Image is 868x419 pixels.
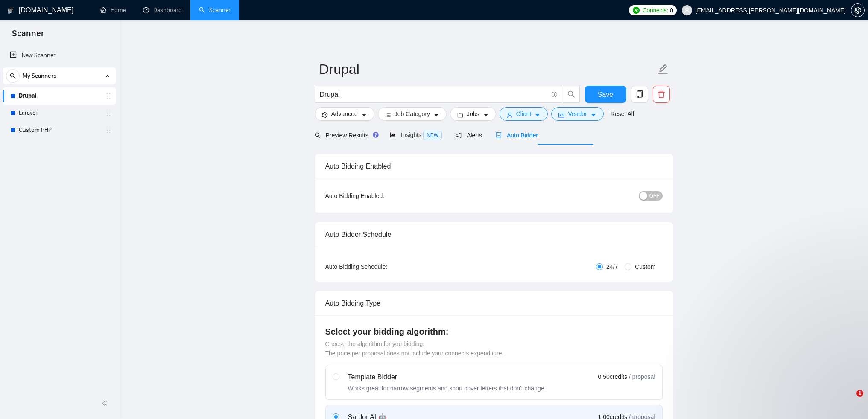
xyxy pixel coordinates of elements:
[643,6,668,15] span: Connects:
[390,132,396,138] span: area-chart
[456,132,482,139] span: Alerts
[456,132,462,138] span: notification
[331,109,358,119] span: Advanced
[19,122,100,139] a: Custom PHP
[315,107,374,121] button: settingAdvancedcaret-down
[598,89,613,100] span: Save
[385,112,391,118] span: bars
[839,390,859,410] iframe: Intercom live chat
[395,109,430,119] span: Job Category
[6,69,20,83] button: search
[653,90,669,98] span: delete
[325,222,663,247] div: Auto Bidder Schedule
[563,90,579,98] span: search
[143,6,182,14] a: dashboardDashboard
[325,191,438,201] div: Auto Bidding Enabled:
[551,107,603,121] button: idcardVendorcaret-down
[516,109,532,119] span: Client
[325,326,663,338] h4: Select your bidding algorithm:
[433,112,439,118] span: caret-down
[325,154,663,178] div: Auto Bidding Enabled
[23,67,56,84] span: My Scanners
[450,107,496,121] button: folderJobscaret-down
[325,291,663,315] div: Auto Bidding Type
[633,7,640,14] img: upwork-logo.png
[325,262,438,271] div: Auto Bidding Schedule:
[653,86,670,103] button: delete
[500,107,548,121] button: userClientcaret-down
[5,27,51,45] span: Scanner
[856,390,863,397] span: 1
[467,109,479,119] span: Jobs
[496,132,502,138] span: robot
[568,109,587,119] span: Vendor
[372,131,380,139] div: Tooltip anchor
[483,112,489,118] span: caret-down
[3,47,116,64] li: New Scanner
[507,112,513,118] span: user
[585,86,626,103] button: Save
[199,6,231,14] a: searchScanner
[649,191,660,201] span: OFF
[563,86,580,103] button: search
[631,86,648,103] button: copy
[535,112,541,118] span: caret-down
[6,73,19,79] span: search
[19,105,100,122] a: Laravel
[100,6,126,14] a: homeHome
[325,340,504,357] span: Choose the algorithm for you bidding. The price per proposal does not include your connects expen...
[105,127,112,134] span: holder
[7,4,13,17] img: logo
[361,112,367,118] span: caret-down
[631,262,659,271] span: Custom
[423,131,442,140] span: NEW
[631,90,648,98] span: copy
[378,107,447,121] button: barsJob Categorycaret-down
[105,110,112,116] span: holder
[322,112,328,118] span: setting
[19,87,100,105] a: Drupal
[319,58,656,80] input: Scanner name...
[105,93,112,99] span: holder
[348,384,546,393] div: Works great for narrow segments and short cover letters that don't change.
[603,262,621,271] span: 24/7
[670,6,673,15] span: 0
[658,64,669,75] span: edit
[102,399,110,407] span: double-left
[457,112,463,118] span: folder
[315,132,321,138] span: search
[3,67,116,139] li: My Scanners
[851,7,864,14] span: setting
[390,131,442,138] span: Insights
[611,109,634,119] a: Reset All
[851,7,865,14] a: setting
[590,112,596,118] span: caret-down
[684,7,690,13] span: user
[10,47,109,64] a: New Scanner
[558,112,564,118] span: idcard
[348,372,546,382] div: Template Bidder
[629,372,655,381] span: / proposal
[320,89,548,100] input: Search Freelance Jobs...
[552,92,557,97] span: info-circle
[496,132,538,139] span: Auto Bidder
[315,132,376,139] span: Preview Results
[598,372,627,381] span: 0.50 credits
[851,3,865,17] button: setting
